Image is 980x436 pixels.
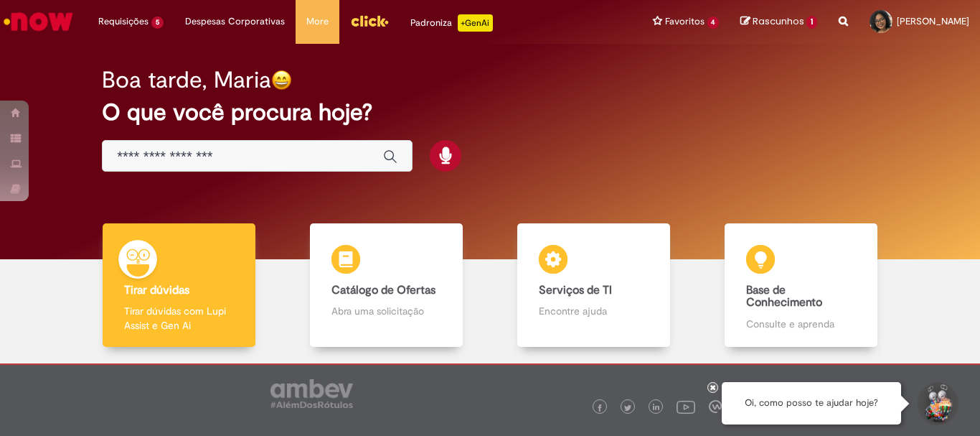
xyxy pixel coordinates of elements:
div: Oi, como posso te ajudar hoje? [722,382,901,425]
span: [PERSON_NAME] [897,15,969,27]
h2: O que você procura hoje? [102,100,878,125]
span: 4 [707,17,720,29]
img: logo_footer_ambev_rotulo_gray.png [270,379,353,408]
p: Consulte e aprenda [746,317,855,331]
h2: Boa tarde, Maria [102,68,271,93]
span: More [306,14,329,29]
span: 1 [806,16,817,29]
img: logo_footer_twitter.png [624,404,631,412]
div: Padroniza [410,14,493,32]
img: ServiceNow [1,7,75,36]
p: Abra uma solicitação [331,304,440,318]
img: logo_footer_youtube.png [677,397,695,416]
b: Catálogo de Ofertas [331,283,435,297]
p: Tirar dúvidas com Lupi Assist e Gen Ai [124,304,233,333]
a: Catálogo de Ofertas Abra uma solicitação [283,223,490,348]
img: logo_footer_workplace.png [709,400,722,413]
img: happy-face.png [271,70,292,91]
img: logo_footer_facebook.png [596,404,603,412]
span: Favoritos [665,14,705,29]
img: logo_footer_linkedin.png [653,404,660,412]
span: 5 [151,17,164,29]
span: Requisições [98,14,149,29]
a: Base de Conhecimento Consulte e aprenda [697,223,905,348]
a: Tirar dúvidas Tirar dúvidas com Lupi Assist e Gen Ai [75,223,283,348]
b: Tirar dúvidas [124,283,189,297]
img: click_logo_yellow_360x200.png [350,10,389,32]
span: Despesas Corporativas [185,14,285,29]
span: Rascunhos [753,14,804,28]
p: Encontre ajuda [539,304,648,318]
a: Rascunhos [740,15,817,29]
a: Serviços de TI Encontre ajuda [490,223,697,348]
b: Base de Conhecimento [746,283,822,310]
button: Iniciar Conversa de Suporte [915,382,958,425]
b: Serviços de TI [539,283,612,297]
p: +GenAi [458,14,493,32]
